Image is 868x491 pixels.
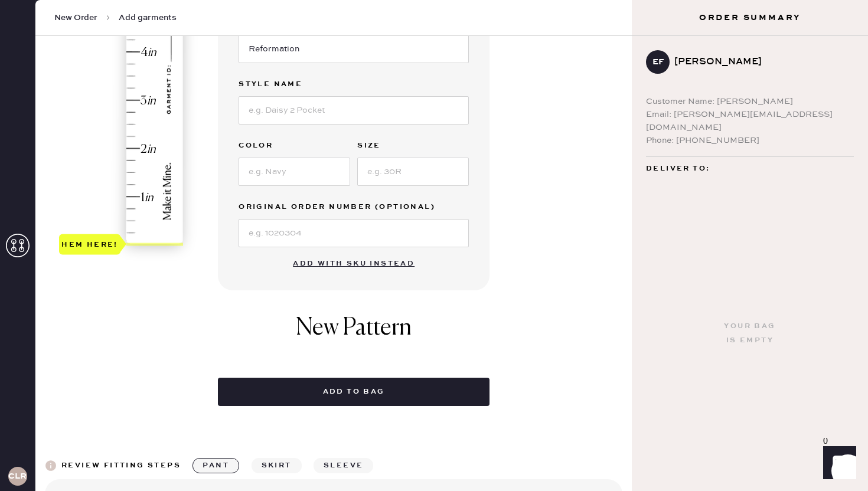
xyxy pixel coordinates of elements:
[54,12,97,24] span: New Order
[239,96,469,125] input: e.g. Daisy 2 Pocket
[724,319,775,348] div: Your bag is empty
[218,378,490,406] button: Add to bag
[239,139,350,153] label: Color
[239,35,469,63] input: Brand name
[239,77,469,91] label: Style name
[239,158,350,186] input: e.g. Navy
[646,108,854,134] div: Email: [PERSON_NAME][EMAIL_ADDRESS][DOMAIN_NAME]
[314,458,373,473] button: sleeve
[646,95,854,108] div: Customer Name: [PERSON_NAME]
[674,55,844,69] div: [PERSON_NAME]
[252,458,302,473] button: skirt
[357,158,469,186] input: e.g. 30R
[286,252,422,276] button: Add with SKU instead
[296,314,412,354] h1: New Pattern
[652,58,664,66] h3: EF
[8,472,27,480] h3: CLR
[632,12,868,24] h3: Order Summary
[192,458,239,473] button: pant
[61,459,181,473] div: Review fitting steps
[239,219,469,247] input: e.g. 1020304
[357,139,469,153] label: Size
[646,134,854,147] div: Phone: [PHONE_NUMBER]
[119,12,177,24] span: Add garments
[646,162,710,176] span: Deliver to:
[61,237,118,251] div: Hem here!
[239,200,469,214] label: Original Order Number (Optional)
[812,438,863,489] iframe: Front Chat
